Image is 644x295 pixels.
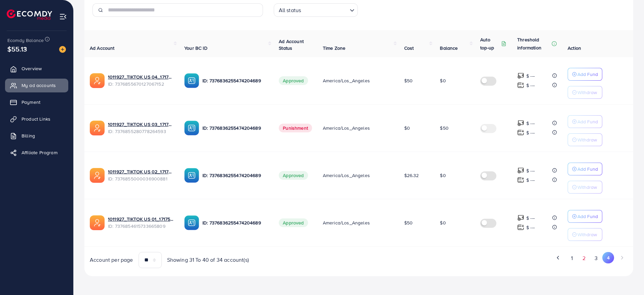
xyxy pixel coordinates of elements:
img: ic-ba-acc.ded83a64.svg [184,168,199,183]
a: Affiliate Program [5,146,68,159]
span: $0 [440,219,446,226]
div: Search for option [274,3,358,17]
a: Billing [5,129,68,142]
span: Payment [22,99,40,106]
p: ID: 7376836255474204689 [202,219,268,227]
img: ic-ba-acc.ded83a64.svg [184,215,199,230]
p: Add Fund [577,212,598,220]
button: Go to page 3 [590,252,602,264]
span: Time Zone [323,45,345,51]
span: America/Los_Angeles [323,219,370,226]
button: Add Fund [568,163,602,175]
button: Go to page 1 [566,252,578,264]
span: America/Los_Angeles [323,172,370,179]
span: Account per page [90,256,133,264]
img: ic-ba-acc.ded83a64.svg [184,73,199,88]
p: ID: 7376836255474204689 [202,124,268,132]
div: <span class='underline'>1011927_TIKTOK US 04_1717558067847</span></br>7376855670127067152 [108,74,174,87]
span: Cost [404,45,414,51]
span: $50 [404,219,413,226]
span: Affiliate Program [22,149,58,156]
p: $ --- [526,129,535,137]
p: $ --- [526,214,535,222]
img: top-up amount [517,129,524,136]
img: menu [59,13,67,20]
span: Showing 31 To 40 of 34 account(s) [167,256,249,264]
a: 1011927_TIKTOK US 03_1717557970895 [108,121,174,128]
a: 1011927_TIKTOK US 02_1717557912382 [108,168,174,175]
span: America/Los_Angeles [323,77,370,84]
input: Search for option [303,4,347,15]
span: Punishment [279,124,312,132]
button: Add Fund [568,68,602,81]
img: top-up amount [517,82,524,89]
p: Auto top-up [480,36,500,52]
span: My ad accounts [22,82,56,89]
button: Withdraw [568,86,602,99]
p: $ --- [526,119,535,127]
span: $50 [404,77,413,84]
span: America/Los_Angeles [323,125,370,131]
img: ic-ba-acc.ded83a64.svg [184,121,199,135]
span: Ecomdy Balance [7,37,44,44]
p: ID: 7376836255474204689 [202,171,268,179]
button: Go to page 2 [578,252,590,264]
a: My ad accounts [5,79,68,92]
button: Withdraw [568,181,602,194]
a: Product Links [5,112,68,126]
span: $50 [440,125,448,131]
p: ID: 7376836255474204689 [202,77,268,85]
span: ID: 7376854615733665809 [108,223,174,229]
img: logo [7,9,52,20]
span: Product Links [22,116,50,122]
span: Approved [279,76,308,85]
img: image [59,46,66,53]
button: Add Fund [568,115,602,128]
span: Your BC ID [184,45,207,51]
p: $ --- [526,223,535,231]
span: Approved [279,218,308,227]
span: ID: 7376855000036900881 [108,175,174,182]
img: top-up amount [517,224,524,231]
p: Withdraw [577,136,597,144]
img: top-up amount [517,214,524,221]
p: $ --- [526,176,535,184]
img: top-up amount [517,72,524,79]
span: Overview [22,65,42,72]
a: Overview [5,62,68,75]
p: Threshold information [517,36,550,52]
img: top-up amount [517,176,524,183]
p: Withdraw [577,230,597,239]
img: ic-ads-acc.e4c84228.svg [90,73,105,88]
a: Payment [5,95,68,109]
p: Add Fund [577,118,598,126]
img: ic-ads-acc.e4c84228.svg [90,215,105,230]
iframe: Chat [615,265,639,290]
span: $0 [440,77,446,84]
button: Go to page 4 [602,252,614,263]
img: top-up amount [517,167,524,174]
span: Ad Account [90,45,115,51]
span: $0 [404,125,410,131]
img: ic-ads-acc.e4c84228.svg [90,121,105,135]
span: Action [568,45,581,51]
button: Withdraw [568,228,602,241]
p: Withdraw [577,183,597,191]
span: Approved [279,171,308,180]
button: Add Fund [568,210,602,223]
p: Add Fund [577,70,598,78]
div: <span class='underline'>1011927_TIKTOK US 02_1717557912382</span></br>7376855000036900881 [108,168,174,182]
span: Balance [440,45,458,51]
span: All status [277,5,303,15]
p: Add Fund [577,165,598,173]
span: $26.32 [404,172,419,179]
p: $ --- [526,81,535,89]
p: $ --- [526,72,535,80]
img: ic-ads-acc.e4c84228.svg [90,168,105,183]
span: ID: 7376855280778264593 [108,128,174,135]
div: <span class='underline'>1011927_TIKTOK US 03_1717557970895</span></br>7376855280778264593 [108,121,174,135]
a: 1011927_TIKTOK US 01_1717557823251 [108,216,174,222]
p: $ --- [526,167,535,175]
p: Withdraw [577,88,597,96]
